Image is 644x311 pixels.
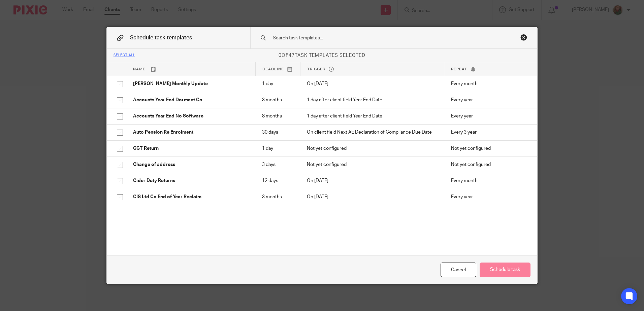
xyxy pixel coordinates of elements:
p: Deadline [262,66,293,72]
span: Name [133,67,146,71]
p: 8 months [262,113,293,119]
p: 3 days [262,161,293,168]
p: 1 day after client field Year End Date [307,97,438,103]
p: Not yet configured [451,145,527,152]
p: CIS Ltd Co End of Year Reclaim [133,194,249,200]
p: On [DATE] [307,80,438,87]
p: On [DATE] [307,194,438,200]
span: Schedule task templates [130,35,192,40]
p: 3 months [262,97,293,103]
p: Every year [451,113,527,119]
input: Search task templates... [272,34,494,42]
p: Trigger [307,66,438,72]
div: Select all [114,54,135,58]
div: Close this dialog window [520,34,527,41]
button: Schedule task [480,263,530,277]
p: 30 days [262,129,293,136]
p: Change of address [133,161,249,168]
p: of task templates selected [107,52,537,59]
p: On client field Next AE Declaration of Compliance Due Date [307,129,438,136]
span: 0 [279,53,282,58]
p: CGT Return [133,145,249,152]
p: 3 months [262,194,293,200]
p: Every month [451,177,527,184]
p: Every 3 year [451,129,527,136]
p: 12 days [262,177,293,184]
p: 1 day after client field Year End Date [307,113,438,119]
p: Cider Duty Returns [133,177,249,184]
p: Not yet configured [307,161,438,168]
p: Auto Pension Re Enrolment [133,129,249,136]
p: Every month [451,80,527,87]
p: Every year [451,194,527,200]
p: Accounts Year End Dormant Co [133,97,249,103]
p: [PERSON_NAME] Monthly Update [133,80,249,87]
p: On [DATE] [307,177,438,184]
p: Not yet configured [307,145,438,152]
p: Not yet configured [451,161,527,168]
p: Every year [451,97,527,103]
p: Accounts Year End No Software [133,113,249,119]
p: 1 day [262,80,293,87]
p: 1 day [262,145,293,152]
span: 47 [289,53,295,58]
p: Repeat [451,66,527,72]
div: Cancel [441,263,476,277]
